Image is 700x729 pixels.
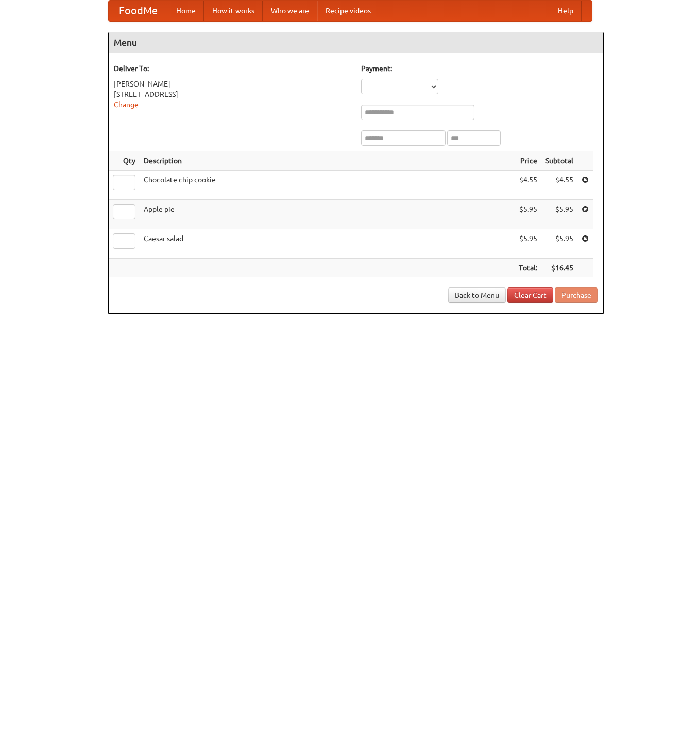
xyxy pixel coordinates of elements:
[541,200,577,229] td: $5.95
[140,229,515,259] td: Caesar salad
[515,151,541,171] th: Price
[555,287,598,303] button: Purchase
[515,229,541,259] td: $5.95
[263,1,317,21] a: Who we are
[541,151,577,171] th: Subtotal
[515,259,541,278] th: Total:
[204,1,263,21] a: How it works
[114,79,351,89] div: [PERSON_NAME]
[541,259,577,278] th: $16.45
[168,1,204,21] a: Home
[515,200,541,229] td: $5.95
[317,1,379,21] a: Recipe videos
[140,151,515,171] th: Description
[361,63,598,74] h5: Payment:
[550,1,582,21] a: Help
[114,89,351,99] div: [STREET_ADDRESS]
[140,200,515,229] td: Apple pie
[114,100,139,109] a: Change
[109,151,140,171] th: Qty
[448,287,506,303] a: Back to Menu
[109,32,603,53] h4: Menu
[140,171,515,200] td: Chocolate chip cookie
[541,171,577,200] td: $4.55
[541,229,577,259] td: $5.95
[507,287,553,303] a: Clear Cart
[109,1,168,21] a: FoodMe
[515,171,541,200] td: $4.55
[114,63,351,74] h5: Deliver To:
